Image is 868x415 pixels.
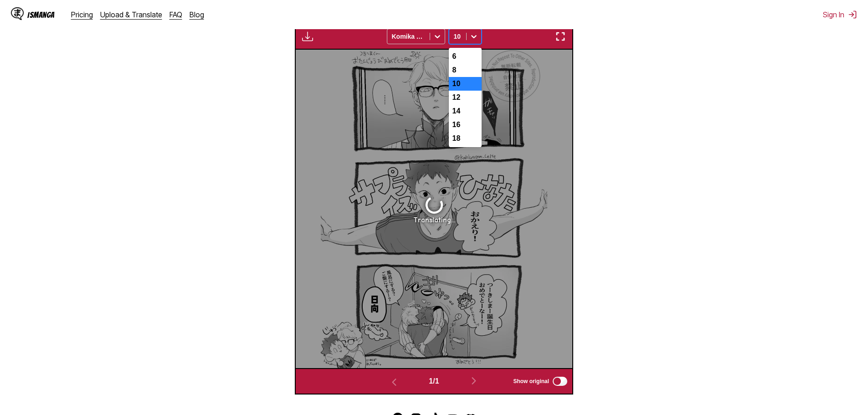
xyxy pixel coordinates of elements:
a: Blog [190,10,204,19]
button: Sign In [823,10,857,19]
img: Download translated images [302,31,313,42]
div: 10 [449,77,482,91]
div: IsManga [27,10,55,19]
a: Upload & Translate [100,10,162,19]
img: Enter fullscreen [555,31,566,42]
a: IsManga LogoIsManga [11,7,71,22]
img: Previous page [389,377,400,388]
div: 8 [449,63,482,77]
div: Translating... [413,216,455,224]
img: IsManga Logo [11,7,24,20]
img: Next page [468,375,479,386]
a: Pricing [71,10,93,19]
div: 12 [449,91,482,104]
span: Show original [513,378,549,384]
img: Sign out [848,10,857,19]
input: Show original [553,377,567,386]
div: 18 [449,132,482,145]
img: Loading [423,194,445,216]
a: FAQ [169,10,182,19]
div: 6 [449,50,482,63]
span: 1 / 1 [429,377,439,385]
div: 16 [449,118,482,132]
div: 14 [449,104,482,118]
